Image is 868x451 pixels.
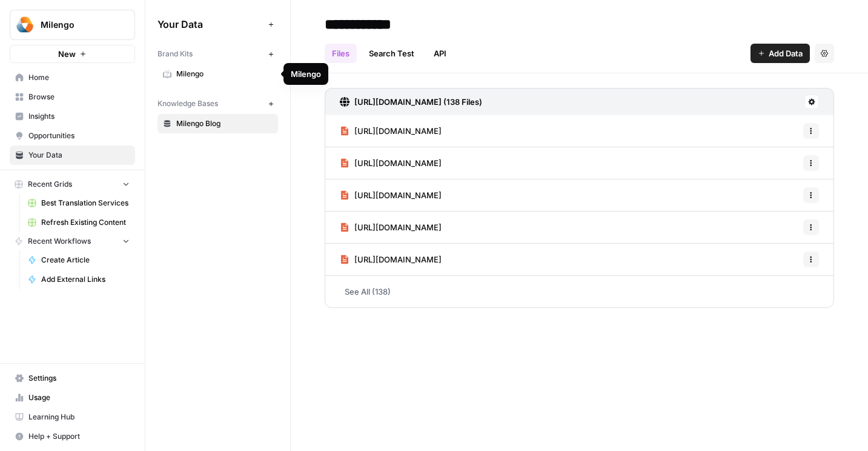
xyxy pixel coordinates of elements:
[10,175,135,193] button: Recent Grids
[176,68,273,79] span: Milengo
[340,147,442,179] a: [URL][DOMAIN_NAME]
[22,193,135,213] a: Best Translation Services
[28,150,130,161] span: Your Data
[354,221,442,233] span: [URL][DOMAIN_NAME]
[28,179,72,190] span: Recent Grids
[10,126,135,145] a: Opportunities
[157,98,218,109] span: Knowledge Bases
[340,115,442,147] a: [URL][DOMAIN_NAME]
[340,179,442,211] a: [URL][DOMAIN_NAME]
[28,130,130,141] span: Opportunities
[291,68,321,80] div: Milengo
[28,373,130,384] span: Settings
[354,253,442,266] span: [URL][DOMAIN_NAME]
[28,431,130,442] span: Help + Support
[28,111,130,122] span: Insights
[10,87,135,107] a: Browse
[354,125,442,137] span: [URL][DOMAIN_NAME]
[41,255,130,266] span: Create Article
[340,244,442,275] a: [URL][DOMAIN_NAME]
[10,427,135,446] button: Help + Support
[362,44,422,63] a: Search Test
[10,45,135,63] button: New
[325,276,834,307] a: See All (138)
[41,198,130,209] span: Best Translation Services
[157,17,263,32] span: Your Data
[28,392,130,403] span: Usage
[28,412,130,423] span: Learning Hub
[41,217,130,228] span: Refresh Existing Content
[157,64,278,84] a: Milengo
[22,250,135,270] a: Create Article
[10,68,135,87] a: Home
[28,72,130,83] span: Home
[41,19,114,31] span: Milengo
[10,407,135,427] a: Learning Hub
[157,114,278,133] a: Milengo Blog
[10,10,135,40] button: Workspace: Milengo
[41,274,130,285] span: Add External Links
[157,48,193,59] span: Brand Kits
[426,44,454,63] a: API
[340,212,442,243] a: [URL][DOMAIN_NAME]
[750,44,810,63] button: Add Data
[10,232,135,250] button: Recent Workflows
[354,96,482,108] h3: [URL][DOMAIN_NAME] (138 Files)
[176,118,273,129] span: Milengo Blog
[28,92,130,102] span: Browse
[22,270,135,289] a: Add External Links
[354,189,442,201] span: [URL][DOMAIN_NAME]
[10,107,135,126] a: Insights
[354,157,442,169] span: [URL][DOMAIN_NAME]
[10,145,135,165] a: Your Data
[22,213,135,232] a: Refresh Existing Content
[340,89,482,115] a: [URL][DOMAIN_NAME] (138 Files)
[14,14,36,36] img: Milengo Logo
[769,47,803,59] span: Add Data
[10,369,135,388] a: Settings
[28,236,91,247] span: Recent Workflows
[58,48,76,60] span: New
[10,388,135,407] a: Usage
[325,44,357,63] a: Files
